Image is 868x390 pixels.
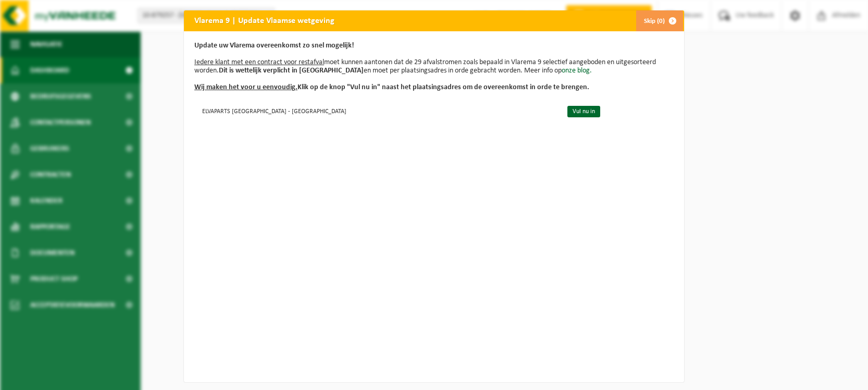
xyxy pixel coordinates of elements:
[194,42,354,50] b: Update uw Vlarema overeenkomst zo snel mogelijk!
[567,106,600,117] a: Vul nu in
[636,10,683,31] button: Skip (0)
[194,102,559,119] td: ELVAPARTS [GEOGRAPHIC_DATA] - [GEOGRAPHIC_DATA]
[194,83,297,91] u: Wij maken het voor u eenvoudig.
[194,42,674,92] p: moet kunnen aantonen dat de 29 afvalstromen zoals bepaald in Vlarema 9 selectief aangeboden en ui...
[194,58,324,66] u: Iedere klant met een contract voor restafval
[184,10,345,30] h2: Vlarema 9 | Update Vlaamse wetgeving
[194,83,589,91] b: Klik op de knop "Vul nu in" naast het plaatsingsadres om de overeenkomst in orde te brengen.
[562,67,592,75] a: onze blog.
[219,67,364,75] b: Dit is wettelijk verplicht in [GEOGRAPHIC_DATA]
